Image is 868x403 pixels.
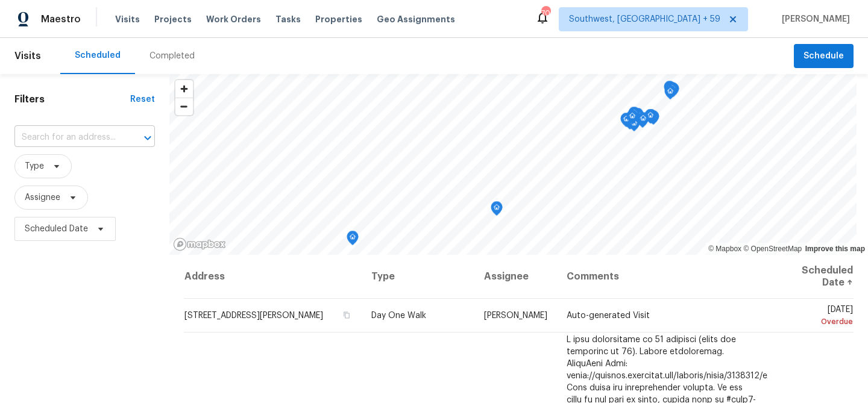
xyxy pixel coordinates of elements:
div: Map marker [664,81,676,99]
span: Type [25,160,44,172]
span: Southwest, [GEOGRAPHIC_DATA] + 59 [569,13,720,25]
span: [STREET_ADDRESS][PERSON_NAME] [184,311,323,320]
canvas: Map [169,74,857,255]
div: Completed [149,50,195,62]
span: [PERSON_NAME] [484,311,547,320]
div: Map marker [626,110,638,128]
input: Search for an address... [14,128,121,147]
div: Map marker [637,112,649,131]
div: Reset [130,93,155,105]
span: Day One Walk [371,311,426,320]
div: Map marker [620,113,632,131]
span: Assignee [25,192,60,204]
a: Mapbox homepage [173,237,226,251]
div: Scheduled [75,49,121,61]
div: Overdue [778,316,853,328]
button: Zoom in [175,80,193,98]
a: Mapbox [708,245,741,253]
th: Address [184,255,362,299]
span: Work Orders [206,13,261,25]
a: Improve this map [805,245,865,253]
button: Zoom out [175,98,193,115]
span: Schedule [804,49,844,64]
div: Map marker [347,231,359,249]
th: Scheduled Date ↑ [768,255,854,299]
th: Assignee [474,255,557,299]
button: Open [139,130,156,146]
div: Map marker [664,85,676,104]
h1: Filters [14,93,130,105]
div: 700 [541,7,550,19]
div: Map marker [667,83,679,101]
span: Projects [154,13,192,25]
a: OpenStreetMap [743,245,802,253]
span: Maestro [41,13,81,25]
div: Map marker [632,108,644,127]
div: Map marker [666,82,678,101]
span: Tasks [275,15,301,23]
span: Visits [14,43,41,69]
div: Map marker [645,109,657,128]
div: Map marker [491,201,503,220]
span: [PERSON_NAME] [777,13,850,25]
div: Map marker [628,107,640,125]
span: Properties [315,13,362,25]
span: Geo Assignments [377,13,455,25]
span: Scheduled Date [25,223,88,235]
span: Auto-generated Visit [567,311,650,320]
th: Comments [557,255,768,299]
th: Type [362,255,474,299]
span: Visits [115,13,140,25]
span: [DATE] [778,305,853,328]
div: Map marker [644,109,656,128]
button: Copy Address [341,310,352,320]
div: Map marker [647,110,659,129]
button: Schedule [794,44,854,69]
span: Zoom out [175,98,193,115]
